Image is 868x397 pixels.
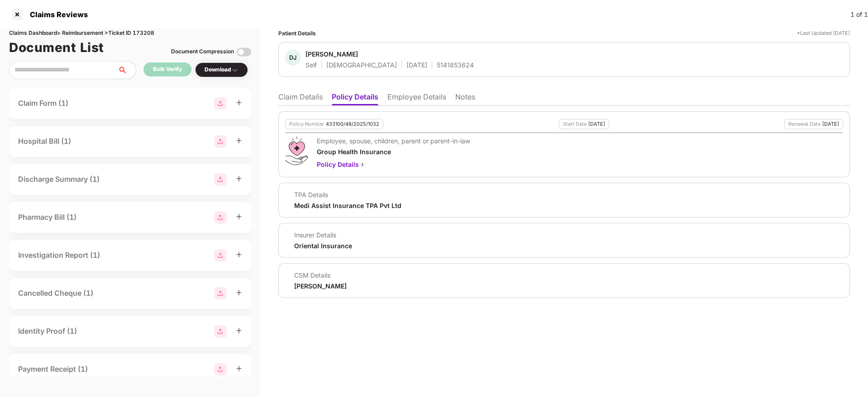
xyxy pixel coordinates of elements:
[278,29,316,38] div: Patient Details
[305,50,358,58] div: [PERSON_NAME]
[387,92,446,105] li: Employee Details
[317,137,470,145] div: Employee, spouse, children, parent or parent-in-law
[18,364,88,375] div: Payment Receipt (1)
[236,137,242,144] span: plus
[406,61,427,69] div: [DATE]
[214,249,227,262] img: svg+xml;base64,PHN2ZyBpZD0iR3JvdXBfMjg4MTMiIGRhdGEtbmFtZT0iR3JvdXAgMjg4MTMiIHhtbG5zPSJodHRwOi8vd3...
[317,160,470,170] div: Policy Details
[18,98,68,109] div: Claim Form (1)
[9,38,104,57] h1: Document List
[278,92,323,105] li: Claim Details
[9,29,251,38] div: Claims Dashboard > Reimbursement > Ticket ID 173208
[236,289,242,296] span: plus
[214,211,227,224] img: svg+xml;base64,PHN2ZyBpZD0iR3JvdXBfMjg4MTMiIGRhdGEtbmFtZT0iR3JvdXAgMjg4MTMiIHhtbG5zPSJodHRwOi8vd3...
[788,121,820,127] div: Renewal Date
[294,201,401,210] div: Medi Assist Insurance TPA Pvt Ltd
[214,135,227,148] img: svg+xml;base64,PHN2ZyBpZD0iR3JvdXBfMjg4MTMiIGRhdGEtbmFtZT0iR3JvdXAgMjg4MTMiIHhtbG5zPSJodHRwOi8vd3...
[563,121,587,127] div: Start Date
[294,241,352,250] div: Oriental Insurance
[326,61,397,69] div: [DEMOGRAPHIC_DATA]
[117,61,136,79] button: search
[117,66,136,74] span: search
[437,61,474,69] div: 5141853624
[24,10,88,19] div: Claims Reviews
[285,137,307,165] img: svg+xml;base64,PHN2ZyB4bWxucz0iaHR0cDovL3d3dy53My5vcmcvMjAwMC9zdmciIHdpZHRoPSI0OS4zMiIgaGVpZ2h0PS...
[231,66,238,74] img: svg+xml;base64,PHN2ZyBpZD0iRHJvcGRvd24tMzJ4MzIiIHhtbG5zPSJodHRwOi8vd3d3LnczLm9yZy8yMDAwL3N2ZyIgd2...
[285,50,301,66] div: DJ
[289,121,324,127] div: Policy Number
[822,121,839,127] div: [DATE]
[359,161,366,168] img: svg+xml;base64,PHN2ZyBpZD0iQmFjay0yMHgyMCIgeG1sbnM9Imh0dHA6Ly93d3cudzMub3JnLzIwMDAvc3ZnIiB3aWR0aD...
[18,136,71,147] div: Hospital Bill (1)
[294,231,352,239] div: Insurer Details
[18,212,76,223] div: Pharmacy Bill (1)
[18,288,93,299] div: Cancelled Cheque (1)
[236,251,242,258] span: plus
[797,29,850,38] div: *Last Updated [DATE]
[18,326,77,337] div: Identity Proof (1)
[236,365,242,372] span: plus
[214,325,227,338] img: svg+xml;base64,PHN2ZyBpZD0iR3JvdXBfMjg4MTMiIGRhdGEtbmFtZT0iR3JvdXAgMjg4MTMiIHhtbG5zPSJodHRwOi8vd3...
[588,121,605,127] div: [DATE]
[214,287,227,300] img: svg+xml;base64,PHN2ZyBpZD0iR3JvdXBfMjg4MTMiIGRhdGEtbmFtZT0iR3JvdXAgMjg4MTMiIHhtbG5zPSJodHRwOi8vd3...
[236,175,242,182] span: plus
[236,99,242,106] span: plus
[455,92,475,105] li: Notes
[214,97,227,110] img: svg+xml;base64,PHN2ZyBpZD0iR3JvdXBfMjg4MTMiIGRhdGEtbmFtZT0iR3JvdXAgMjg4MTMiIHhtbG5zPSJodHRwOi8vd3...
[294,271,347,279] div: CSM Details
[294,282,347,290] div: [PERSON_NAME]
[18,174,100,185] div: Discharge Summary (1)
[18,250,100,261] div: Investigation Report (1)
[153,65,182,74] div: Bulk Verify
[326,121,379,127] div: 433100/48/2025/1032
[237,45,251,59] img: svg+xml;base64,PHN2ZyBpZD0iVG9nZ2xlLTMyeDMyIiB4bWxucz0iaHR0cDovL3d3dy53My5vcmcvMjAwMC9zdmciIHdpZH...
[171,47,234,56] div: Document Compression
[236,327,242,334] span: plus
[850,9,868,19] div: 1 of 1
[236,213,242,220] span: plus
[317,147,470,156] div: Group Health Insurance
[214,363,227,376] img: svg+xml;base64,PHN2ZyBpZD0iR3JvdXBfMjg4MTMiIGRhdGEtbmFtZT0iR3JvdXAgMjg4MTMiIHhtbG5zPSJodHRwOi8vd3...
[205,66,238,74] div: Download
[305,61,317,69] div: Self
[214,173,227,186] img: svg+xml;base64,PHN2ZyBpZD0iR3JvdXBfMjg4MTMiIGRhdGEtbmFtZT0iR3JvdXAgMjg4MTMiIHhtbG5zPSJodHRwOi8vd3...
[294,190,401,199] div: TPA Details
[332,92,378,105] li: Policy Details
